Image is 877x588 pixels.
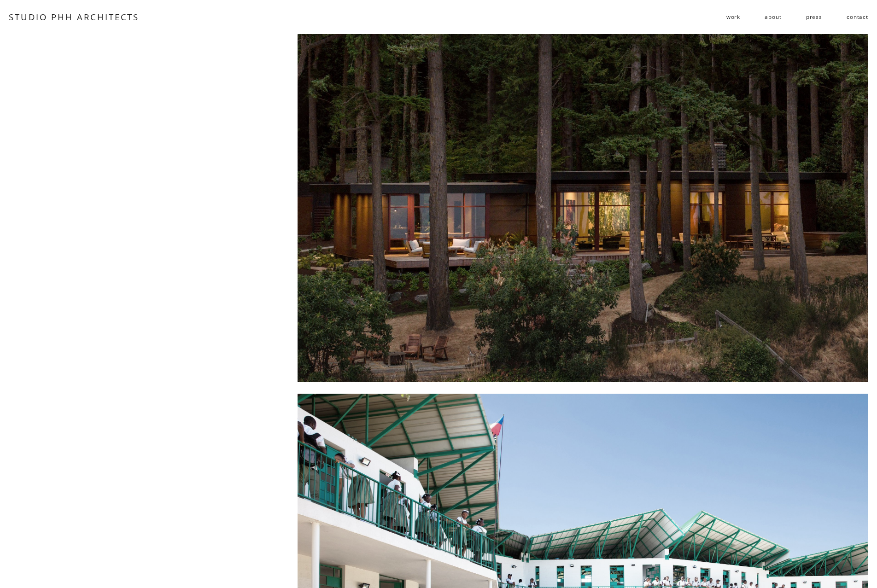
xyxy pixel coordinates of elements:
[9,11,139,23] a: STUDIO PHH ARCHITECTS
[726,10,740,24] a: folder dropdown
[806,10,822,24] a: press
[726,10,740,23] span: work
[847,10,868,24] a: contact
[765,10,781,24] a: about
